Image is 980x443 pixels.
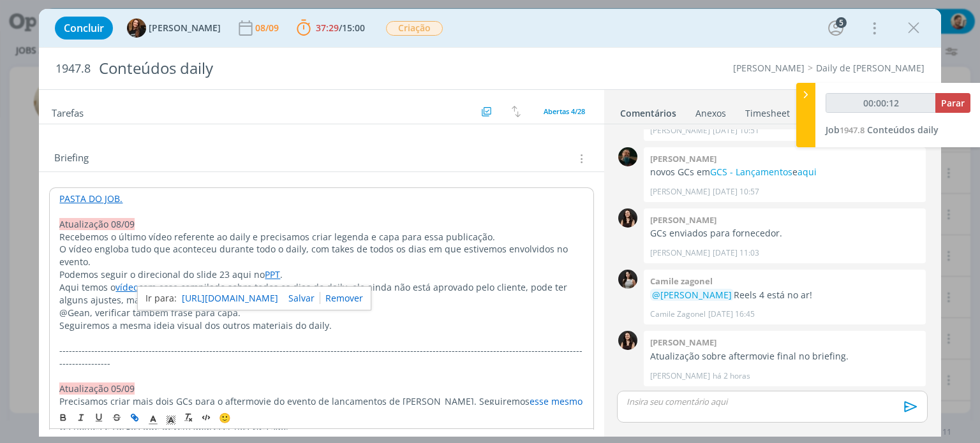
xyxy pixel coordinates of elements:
a: [PERSON_NAME] [733,62,805,74]
img: C [618,270,637,289]
img: M [618,147,637,166]
span: Conteúdos daily [867,124,939,136]
p: [PERSON_NAME] [650,370,710,382]
p: Camile Zagonel [650,309,706,320]
span: [DATE] 16:45 [708,309,755,320]
a: vídeo [115,281,138,293]
img: I [618,208,637,228]
button: T[PERSON_NAME] [127,18,221,38]
span: Abertas 4/28 [544,106,585,116]
span: Criação [386,21,443,36]
span: Cor do Texto [144,410,162,426]
p: Recebemos o último vídeo referente ao daily e precisamos criar legenda e capa para essa publicação. [59,231,583,243]
div: dialog [39,9,940,437]
p: [PERSON_NAME] [650,125,710,136]
span: Parar [941,97,965,109]
button: 🙂 [216,410,234,426]
img: T [127,18,146,38]
div: 5 [836,17,847,28]
span: Cor de Fundo [162,410,180,426]
a: Comentários [620,101,677,120]
div: Conteúdos daily [93,53,557,84]
a: [URL][DOMAIN_NAME] [182,290,278,307]
p: Podemos seguir o direcional do slide 23 aqui no . [59,268,583,281]
b: [PERSON_NAME] [650,214,716,226]
div: Anexos [695,107,726,120]
span: 1947.8 [840,124,865,136]
a: Timesheet [745,101,791,120]
p: Atualização sobre aftermovie final no briefing. [650,350,919,363]
b: Camile zagonel [650,275,713,287]
div: 08/09 [255,24,281,33]
p: Aqui temos o com esse compilado sobre todos os dias do daily, ele ainda não está aprovado pelo cl... [59,281,583,307]
span: há 2 horas [713,370,750,382]
span: Briefing [54,150,89,167]
p: Reels 4 está no ar! [650,289,919,301]
a: PPT [265,268,280,280]
p: O vídeo engloba tudo que aconteceu durante todo o daily, com takes de todos os dias em que estive... [59,243,583,268]
img: I [618,331,637,350]
span: 🙂 [219,412,231,425]
button: Criação [385,20,443,36]
p: GCs enviados para fornecedor. [650,227,919,240]
span: [DATE] 11:03 [713,247,759,259]
p: novos GCs em e [650,166,919,178]
span: 1947.8 [56,62,91,76]
button: 37:29/15:00 [293,18,368,38]
span: Concluir [64,23,104,33]
span: Atualização 08/09 [59,218,135,230]
span: [PERSON_NAME] [149,24,221,33]
span: @[PERSON_NAME] [652,289,732,301]
span: Tarefas [52,104,84,119]
button: Parar [935,93,970,113]
span: / [339,22,342,34]
p: -------------------------------------------------------------------------------------------------... [59,344,583,370]
span: Atualização 05/09 [59,382,135,395]
b: [PERSON_NAME] [650,153,716,164]
a: Job1947.8Conteúdos daily [826,124,939,136]
p: @Gean, verificar também frase para capa. [59,307,583,319]
a: aqui [798,166,817,178]
a: PASTA DO JOB. [59,192,122,205]
span: [DATE] 10:51 [713,125,759,136]
span: 37:29 [316,22,339,34]
p: [PERSON_NAME] [650,186,710,198]
a: Daily de [PERSON_NAME] [816,62,924,74]
span: [DATE] 10:57 [713,186,759,198]
b: [PERSON_NAME] [650,337,716,348]
button: 5 [826,18,846,38]
a: GCS - Lançamentos [710,166,792,178]
p: [PERSON_NAME] [650,247,710,259]
p: Seguiremos a mesma ideia visual dos outros materiais do daily. [59,319,583,332]
img: arrow-down-up.svg [512,106,521,117]
p: Precisamos criar mais dois GCs para o aftermovie do evento de lançamentos de [PERSON_NAME]. Segui... [59,395,583,421]
button: Concluir [55,17,113,40]
span: 15:00 [342,22,365,34]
